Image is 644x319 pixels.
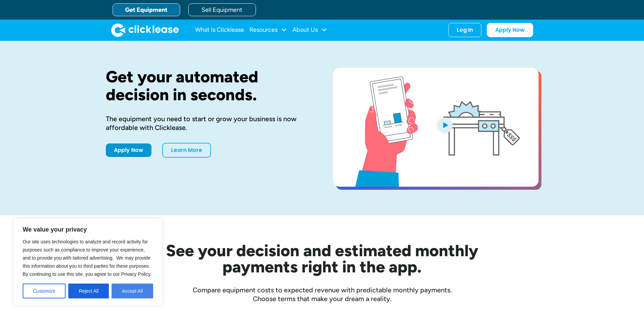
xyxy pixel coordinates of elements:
h1: Get your automated decision in seconds. [106,68,311,104]
div: We value your privacy [14,218,162,305]
span: Our site uses technologies to analyze and record activity for purposes such as compliance to impr... [23,239,151,277]
img: Blue play button logo on a light blue circular background [436,115,454,134]
button: Reject All [68,284,109,298]
img: Clicklease logo [111,23,179,37]
button: Customize [23,284,66,298]
a: Apply Now [487,23,533,37]
div: Compare equipment costs to expected revenue with predictable monthly payments. Choose terms that ... [106,286,539,303]
h2: See your decision and estimated monthly payments right in the app. [133,242,511,275]
a: Sell Equipment [188,3,256,16]
div: The equipment you need to start or grow your business is now affordable with Clicklease. [106,114,311,132]
a: Learn More [162,143,211,158]
div: Log In [457,27,473,33]
div: Resources [249,23,287,37]
button: Accept All [112,284,153,298]
div: About Us [292,23,327,37]
p: We value your privacy [23,225,153,234]
a: Get Equipment [113,3,180,16]
a: open lightbox [333,68,539,187]
a: What Is Clicklease [195,23,244,37]
a: Apply Now [106,143,151,157]
a: home [111,23,179,37]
